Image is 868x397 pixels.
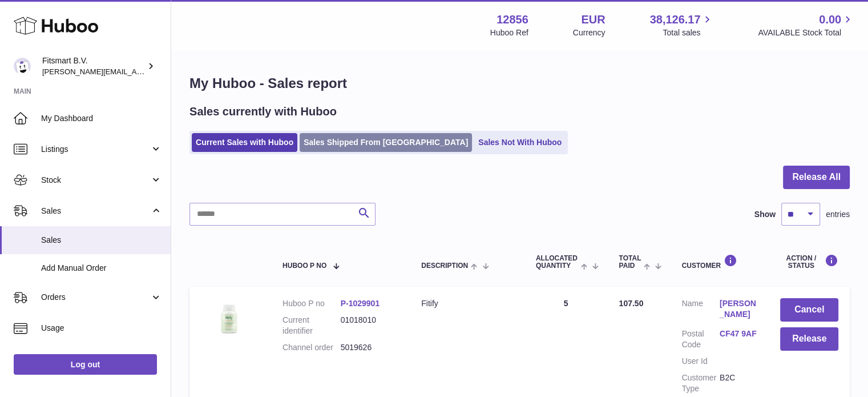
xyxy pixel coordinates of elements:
[421,298,513,309] div: Fitify
[192,133,297,152] a: Current Sales with Huboo
[282,315,341,336] dt: Current identifier
[758,27,854,38] span: AVAILABLE Stock Total
[41,263,162,274] span: Add Manual Order
[681,254,757,270] div: Customer
[14,58,31,75] img: jonathan@leaderoo.com
[720,328,757,339] a: CF47 9AF
[300,133,472,152] a: Sales Shipped From [GEOGRAPHIC_DATA]
[341,342,399,353] dd: 5019626
[663,27,713,38] span: Total sales
[649,12,713,38] a: 38,126.17 Total sales
[341,299,380,308] a: P-1029901
[14,354,157,375] a: Log out
[490,27,528,38] div: Huboo Ref
[41,323,162,334] span: Usage
[681,328,719,350] dt: Postal Code
[681,356,719,367] dt: User Id
[619,255,641,270] span: Total paid
[189,74,850,93] h1: My Huboo - Sales report
[783,166,850,189] button: Release All
[619,299,643,308] span: 107.50
[720,372,757,394] dd: B2C
[754,209,776,220] label: Show
[41,235,162,246] span: Sales
[282,262,326,270] span: Huboo P no
[819,12,841,27] span: 0.00
[780,327,838,351] button: Release
[189,104,337,119] h2: Sales currently with Huboo
[573,27,605,38] div: Currency
[758,12,854,38] a: 0.00 AVAILABLE Stock Total
[41,292,150,303] span: Orders
[42,67,229,76] span: [PERSON_NAME][EMAIL_ADDRESS][DOMAIN_NAME]
[42,55,145,77] div: Fitsmart B.V.
[282,298,341,309] dt: Huboo P no
[681,372,719,394] dt: Customer Type
[341,315,399,336] dd: 01018010
[720,298,757,320] a: [PERSON_NAME]
[649,12,700,27] span: 38,126.17
[474,133,566,152] a: Sales Not With Huboo
[421,262,468,270] span: Description
[496,12,528,27] strong: 12856
[41,175,150,186] span: Stock
[581,12,605,27] strong: EUR
[681,298,719,323] dt: Name
[41,206,150,216] span: Sales
[41,113,162,124] span: My Dashboard
[201,298,258,339] img: 128561739542540.png
[780,254,838,270] div: Action / Status
[536,255,578,270] span: ALLOCATED Quantity
[282,342,341,353] dt: Channel order
[826,209,850,220] span: entries
[41,144,150,155] span: Listings
[780,298,838,322] button: Cancel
